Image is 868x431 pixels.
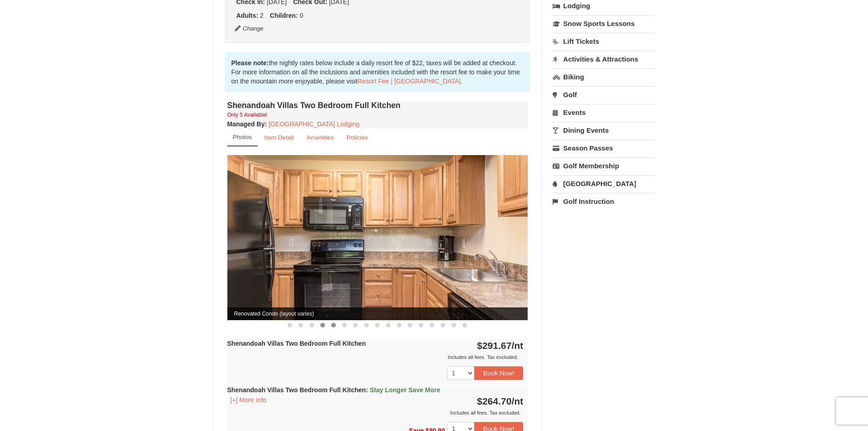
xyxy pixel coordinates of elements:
[512,340,524,351] span: /nt
[358,78,461,85] a: Resort Fee | [GEOGRAPHIC_DATA]
[260,12,264,19] span: 2
[227,120,265,128] span: Managed By
[227,155,528,320] img: Renovated Condo (layout varies)
[234,24,264,34] button: Change
[227,112,267,118] small: Only 5 Available!
[270,12,298,19] strong: Children:
[301,129,340,146] a: Amenities
[553,175,654,192] a: [GEOGRAPHIC_DATA]
[477,396,512,406] span: $264.70
[553,104,654,121] a: Events
[474,366,524,380] button: Book Now!
[227,307,528,320] span: Renovated Condo (layout varies)
[236,12,258,19] strong: Adults:
[553,140,654,156] a: Season Passes
[553,15,654,32] a: Snow Sports Lessons
[227,101,528,110] h4: Shenandoah Villas Two Bedroom Full Kitchen
[553,86,654,103] a: Golf
[227,353,524,362] div: Includes all fees. Tax excluded.
[227,120,267,128] strong: :
[553,122,654,139] a: Dining Events
[227,340,366,347] strong: Shenandoah Villas Two Bedroom Full Kitchen
[346,134,368,141] small: Policies
[300,12,303,19] span: 0
[269,120,360,128] a: [GEOGRAPHIC_DATA] Lodging
[553,33,654,50] a: Lift Tickets
[233,134,252,140] small: Photos
[477,340,524,351] strong: $291.67
[512,396,524,406] span: /nt
[553,68,654,85] a: Biking
[264,134,294,141] small: Item Detail
[227,129,257,146] a: Photos
[553,51,654,68] a: Activities & Attractions
[340,129,374,146] a: Policies
[258,129,300,146] a: Item Detail
[307,134,334,141] small: Amenities
[370,386,440,394] span: Stay Longer Save More
[366,386,368,394] span: :
[227,395,270,405] button: [+] More Info
[227,408,524,417] div: Includes all fees. Tax excluded.
[227,386,441,394] strong: Shenandoah Villas Two Bedroom Full Kitchen
[553,157,654,174] a: Golf Membership
[553,193,654,210] a: Golf Instruction
[225,52,530,92] div: the nightly rates below include a daily resort fee of $22, taxes will be added at checkout. For m...
[231,59,269,67] strong: Please note:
